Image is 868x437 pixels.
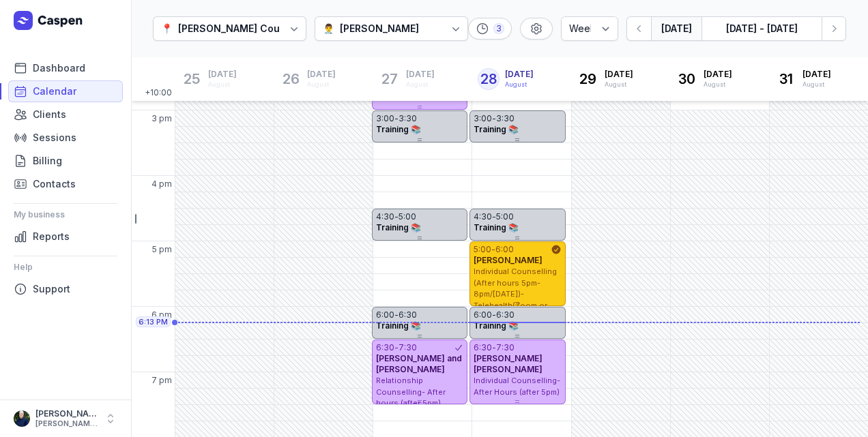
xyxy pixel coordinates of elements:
[181,68,203,90] div: 25
[14,410,30,427] img: User profile image
[139,316,168,327] span: 6:13 PM
[492,310,496,320] div: -
[474,353,542,374] span: [PERSON_NAME] [PERSON_NAME]
[376,310,394,320] div: 6:00
[376,376,446,408] span: Relationship Counselling- After hours (after 5pm)
[399,211,416,222] div: 5:00
[152,244,172,255] span: 5 pm
[340,20,419,37] div: [PERSON_NAME]
[14,256,117,278] div: Help
[474,255,542,265] span: [PERSON_NAME]
[33,153,62,169] span: Billing
[376,222,421,232] span: Training 📚
[376,342,394,353] div: 6:30
[376,211,394,222] div: 4:30
[651,16,701,41] button: [DATE]
[605,80,633,89] div: August
[399,310,417,320] div: 6:30
[151,310,172,320] span: 6 pm
[376,320,421,331] span: Training 📚
[505,80,534,89] div: August
[399,113,417,124] div: 3:30
[474,342,492,353] div: 6:30
[394,310,399,320] div: -
[151,113,172,124] span: 3 pm
[496,342,515,353] div: 7:30
[474,222,519,232] span: Training 📚
[493,23,504,34] div: 3
[474,124,519,134] span: Training 📚
[161,20,173,37] div: 📍
[33,83,76,100] span: Calendar
[14,204,117,226] div: My business
[491,244,495,255] div: -
[208,80,237,89] div: August
[280,68,302,90] div: 26
[474,211,492,222] div: 4:30
[495,244,514,255] div: 6:00
[492,342,496,353] div: -
[701,16,822,41] button: [DATE] - [DATE]
[399,342,417,353] div: 7:30
[376,353,462,374] span: [PERSON_NAME] and [PERSON_NAME]
[474,310,492,320] div: 6:00
[676,68,698,90] div: 30
[496,211,514,222] div: 5:00
[35,408,98,419] div: [PERSON_NAME]
[323,20,334,37] div: 👨‍⚕️
[605,69,633,80] span: [DATE]
[775,68,797,90] div: 31
[151,375,172,386] span: 7 pm
[394,211,399,222] div: -
[178,20,318,37] div: [PERSON_NAME] Counselling
[376,113,394,124] div: 3:00
[151,179,172,190] span: 4 pm
[376,124,421,134] span: Training 📚
[33,60,85,76] span: Dashboard
[33,106,66,123] span: Clients
[394,342,399,353] div: -
[492,211,496,222] div: -
[474,244,491,255] div: 5:00
[704,80,732,89] div: August
[474,320,519,331] span: Training 📚
[394,113,399,124] div: -
[802,69,831,80] span: [DATE]
[505,69,534,80] span: [DATE]
[33,130,76,146] span: Sessions
[492,113,496,124] div: -
[496,113,515,124] div: 3:30
[802,80,831,89] div: August
[307,80,336,89] div: August
[406,80,435,89] div: August
[474,376,560,397] span: Individual Counselling- After Hours (after 5pm)
[307,69,336,80] span: [DATE]
[474,267,557,321] span: Individual Counselling (After hours 5pm-8pm/[DATE])- Telehealth(Zoom or telephone)
[208,69,237,80] span: [DATE]
[474,113,492,124] div: 3:00
[496,310,515,320] div: 6:30
[33,281,70,297] span: Support
[35,419,98,429] div: [PERSON_NAME][EMAIL_ADDRESS][DOMAIN_NAME][PERSON_NAME]
[704,69,732,80] span: [DATE]
[145,87,175,101] span: +10:00
[406,69,435,80] span: [DATE]
[33,228,70,245] span: Reports
[478,68,500,90] div: 28
[379,68,401,90] div: 27
[33,176,76,192] span: Contacts
[577,68,599,90] div: 29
